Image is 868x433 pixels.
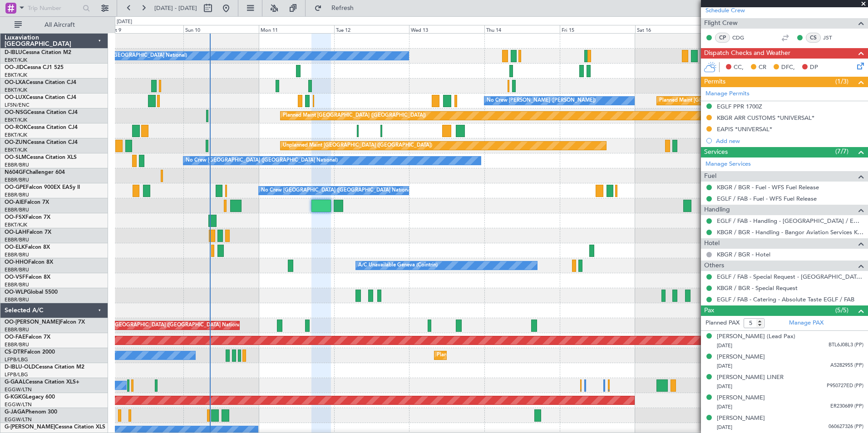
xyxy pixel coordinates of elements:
span: OO-GPE [5,185,26,190]
a: JST [823,34,843,42]
a: EBBR/BRU [5,162,29,168]
span: OO-LXA [5,80,26,85]
a: OO-ZUNCessna Citation CJ4 [5,140,78,145]
span: OO-AIE [5,200,24,205]
button: All Aircraft [10,18,99,32]
span: G-[PERSON_NAME] [5,424,55,430]
a: OO-LUXCessna Citation CJ4 [5,95,76,100]
span: N604GF [5,170,26,175]
div: [DATE] [117,18,132,26]
a: EBKT/KJK [5,117,27,123]
span: ER230689 (PP) [830,403,863,410]
a: EGLF / FAB - Special Request - [GEOGRAPHIC_DATA] / [GEOGRAPHIC_DATA] / FAB [717,273,863,280]
span: 060627326 (PP) [829,423,863,431]
span: CR [759,63,766,72]
a: D-IBLUCessna Citation M2 [5,50,71,55]
span: Handling [704,205,730,215]
span: Permits [704,77,725,87]
div: CS [806,33,821,43]
span: OO-FAE [5,335,25,340]
a: OO-WLPGlobal 5500 [5,290,58,295]
span: OO-FSX [5,215,25,220]
a: LFPB/LBG [5,371,28,378]
span: Flight Crew [704,18,738,29]
button: Refresh [310,1,365,15]
div: Sat 16 [635,25,710,33]
a: OO-ROKCessna Citation CJ4 [5,125,78,130]
div: [PERSON_NAME] (Lead Pax) [717,332,795,341]
a: OO-HHOFalcon 8X [5,260,53,265]
span: OO-ZUN [5,140,27,145]
a: OO-VSFFalcon 8X [5,275,50,280]
a: EBKT/KJK [5,147,27,153]
a: EBBR/BRU [5,251,29,258]
span: [DATE] [717,363,732,369]
div: No Crew [GEOGRAPHIC_DATA] ([GEOGRAPHIC_DATA] National) [261,184,413,197]
a: EGGW/LTN [5,416,32,423]
a: G-KGKGLegacy 600 [5,394,55,400]
a: OO-JIDCessna CJ1 525 [5,65,64,70]
span: OO-LAH [5,230,26,235]
span: OO-LUX [5,95,26,100]
a: EBKT/KJK [5,132,27,138]
a: EBBR/BRU [5,177,29,183]
a: LFSN/ENC [5,102,30,108]
a: EBBR/BRU [5,296,29,303]
a: EBBR/BRU [5,281,29,288]
a: Manage Permits [705,89,750,98]
a: EBBR/BRU [5,266,29,273]
a: KBGR / BGR - Special Request [717,284,798,292]
a: Manage Services [705,160,751,169]
span: Others [704,261,724,271]
div: [PERSON_NAME] [717,353,765,362]
a: OO-SLMCessna Citation XLS [5,155,77,160]
a: KBGR / BGR - Fuel - WFS Fuel Release [717,183,819,191]
a: OO-LAHFalcon 7X [5,230,51,235]
div: Tue 12 [334,25,409,33]
div: CP [715,33,730,43]
span: G-KGKG [5,394,26,400]
span: DFC, [781,63,795,72]
a: Schedule Crew [705,6,745,15]
span: [DATE] [717,424,732,431]
span: OO-JID [5,65,24,70]
div: Fri 15 [560,25,635,33]
div: [PERSON_NAME] LINER [717,373,784,382]
a: EGLF / FAB - Handling - [GEOGRAPHIC_DATA] / EGLF / FAB [717,217,863,225]
a: Manage PAX [789,319,824,328]
a: EBBR/BRU [5,326,29,333]
div: A/C Unavailable Geneva (Cointrin) [358,259,438,272]
a: EBKT/KJK [5,221,27,228]
a: G-[PERSON_NAME]Cessna Citation XLS [5,424,105,430]
span: DP [810,63,818,72]
span: OO-VSF [5,275,25,280]
a: LFPB/LBG [5,356,28,363]
span: OO-ELK [5,245,25,250]
span: Services [704,147,728,157]
span: OO-NSG [5,110,27,115]
a: EBKT/KJK [5,72,27,79]
a: EBBR/BRU [5,207,29,213]
span: [DATE] [717,403,732,410]
div: Planned Maint [GEOGRAPHIC_DATA] ([GEOGRAPHIC_DATA]) [659,94,802,108]
a: OO-LXACessna Citation CJ4 [5,80,76,85]
div: Planned Maint [GEOGRAPHIC_DATA] ([GEOGRAPHIC_DATA]) [283,109,426,123]
span: P950727ED (PP) [827,382,863,390]
div: [PERSON_NAME] [717,414,765,423]
div: [PERSON_NAME] [717,394,765,403]
div: Thu 14 [484,25,560,33]
span: (1/3) [835,77,848,86]
a: EBBR/BRU [5,192,29,198]
a: EBBR/BRU [5,236,29,243]
a: EGLF / FAB - Catering - Absolute Taste EGLF / FAB [717,295,854,303]
a: N604GFChallenger 604 [5,170,65,175]
div: Unplanned Maint [GEOGRAPHIC_DATA] ([GEOGRAPHIC_DATA]) [283,139,432,153]
a: OO-NSGCessna Citation CJ4 [5,110,78,115]
a: EBKT/KJK [5,87,27,93]
span: OO-HHO [5,260,28,265]
span: D-IBLU [5,50,22,55]
a: CDG [732,34,753,42]
span: Hotel [704,238,720,249]
a: EGGW/LTN [5,401,32,408]
span: OO-SLM [5,155,26,160]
